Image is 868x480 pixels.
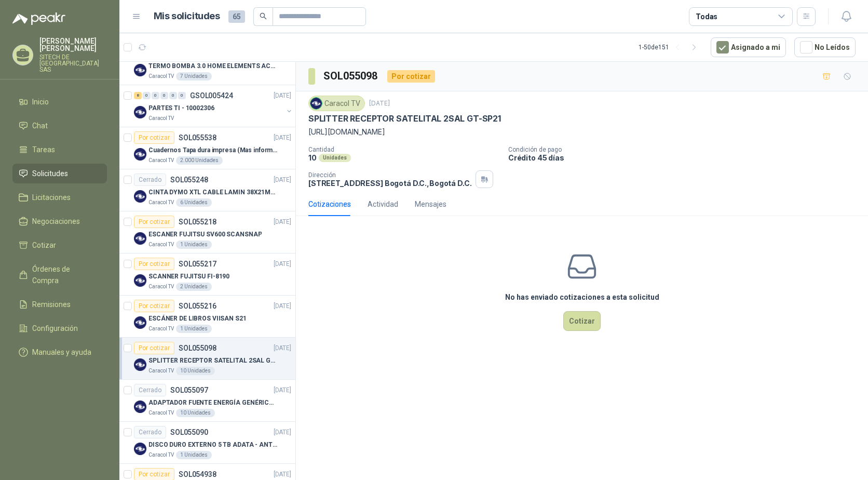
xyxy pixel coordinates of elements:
img: Company Logo [134,106,146,118]
p: TERMO BOMBA 3.0 HOME ELEMENTS ACERO INOX [148,61,278,71]
a: Por cotizarSOL055218[DATE] Company LogoESCANER FUJITSU SV600 SCANSNAPCaracol TV1 Unidades [119,211,295,254]
p: [DATE] [274,385,291,395]
div: 2 Unidades [176,283,212,291]
img: Company Logo [134,64,146,76]
p: SPLITTER RECEPTOR SATELITAL 2SAL GT-SP21 [308,113,501,124]
span: Solicitudes [32,168,68,179]
button: Asignado a mi [711,37,786,57]
a: Negociaciones [12,211,107,231]
p: Caracol TV [148,198,174,207]
p: SOL055218 [179,218,216,225]
span: Inicio [32,96,49,108]
p: Cuadernos Tapa dura impresa (Mas informacion en el adjunto) [148,145,278,155]
p: [PERSON_NAME] [PERSON_NAME] [39,37,107,52]
p: PARTES TI - 10002306 [148,103,214,113]
p: [DATE] [274,428,291,437]
a: Órdenes de Compra [12,259,107,290]
div: 8 [134,92,142,99]
span: Manuales y ayuda [32,346,91,358]
p: SPLITTER RECEPTOR SATELITAL 2SAL GT-SP21 [148,356,278,366]
p: SOL055248 [170,176,208,183]
p: Caracol TV [148,114,174,123]
p: [URL][DOMAIN_NAME] [308,126,856,138]
a: Por cotizarSOL055538[DATE] Company LogoCuadernos Tapa dura impresa (Mas informacion en el adjunto... [119,127,295,169]
span: Órdenes de Compra [32,263,97,286]
span: 65 [228,10,245,23]
p: SOL055090 [170,429,208,436]
img: Company Logo [134,232,146,245]
img: Company Logo [134,358,146,371]
p: SOL055538 [179,134,216,141]
span: Licitaciones [32,192,71,203]
div: Cerrado [134,174,166,186]
p: Caracol TV [148,283,174,291]
div: 7 Unidades [176,72,212,81]
img: Company Logo [134,443,146,455]
p: Caracol TV [148,409,174,417]
div: Cotizaciones [308,198,351,210]
span: Chat [32,120,48,131]
p: GSOL005424 [190,92,233,99]
p: SOL055217 [179,260,216,268]
a: Chat [12,116,107,136]
img: Company Logo [134,274,146,287]
div: Mensajes [415,198,446,210]
p: ESCÁNER DE LIBROS VIISAN S21 [148,314,247,324]
div: 6 Unidades [176,198,212,207]
button: Cotizar [563,311,601,331]
div: Cerrado [134,384,166,396]
p: Caracol TV [148,241,174,249]
a: Licitaciones [12,188,107,207]
button: No Leídos [794,37,856,57]
a: Por cotizarSOL055601[DATE] Company LogoTERMO BOMBA 3.0 HOME ELEMENTS ACERO INOXCaracol TV7 Unidades [119,43,295,85]
div: 2.000 Unidades [176,156,223,165]
a: CerradoSOL055248[DATE] Company LogoCINTA DYMO XTL CABLE LAMIN 38X21MMBLANCOCaracol TV6 Unidades [119,169,295,211]
div: Cerrado [134,426,166,438]
a: Manuales y ayuda [12,342,107,362]
p: ESCANER FUJITSU SV600 SCANSNAP [148,230,262,239]
span: search [260,12,267,20]
p: Caracol TV [148,72,174,81]
p: Dirección [308,171,471,179]
a: Por cotizarSOL055217[DATE] Company LogoSCANNER FUJITSU FI-8190Caracol TV2 Unidades [119,254,295,296]
img: Company Logo [134,148,146,161]
a: Tareas [12,140,107,159]
img: Company Logo [134,401,146,413]
div: Todas [696,11,717,22]
p: DISCO DURO EXTERNO 5 TB ADATA - ANTIGOLPES [148,440,278,450]
p: SOL055216 [179,302,216,310]
a: CerradoSOL055090[DATE] Company LogoDISCO DURO EXTERNO 5 TB ADATA - ANTIGOLPESCaracol TV1 Unidades [119,422,295,464]
div: 0 [178,92,186,99]
a: Solicitudes [12,164,107,183]
p: [DATE] [274,301,291,311]
div: Unidades [319,154,351,162]
a: Remisiones [12,295,107,314]
div: Por cotizar [134,300,174,312]
p: SCANNER FUJITSU FI-8190 [148,272,229,282]
p: [DATE] [274,133,291,143]
p: [DATE] [274,343,291,353]
a: Por cotizarSOL055216[DATE] Company LogoESCÁNER DE LIBROS VIISAN S21Caracol TV1 Unidades [119,296,295,338]
h3: SOL055098 [323,68,379,84]
img: Company Logo [310,98,322,109]
p: Crédito 45 días [508,153,864,162]
p: Caracol TV [148,156,174,165]
div: Actividad [368,198,398,210]
div: 1 - 50 de 151 [639,39,702,56]
p: Condición de pago [508,146,864,153]
p: [DATE] [274,175,291,185]
p: SOL054938 [179,471,216,478]
div: Por cotizar [387,70,435,83]
div: 0 [160,92,168,99]
div: 1 Unidades [176,325,212,333]
img: Company Logo [134,316,146,329]
div: 10 Unidades [176,409,215,417]
a: Configuración [12,318,107,338]
p: Caracol TV [148,367,174,375]
span: Negociaciones [32,216,80,227]
p: [DATE] [274,217,291,227]
p: [DATE] [274,470,291,479]
p: [DATE] [274,259,291,269]
span: Configuración [32,323,78,334]
span: Remisiones [32,299,71,310]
